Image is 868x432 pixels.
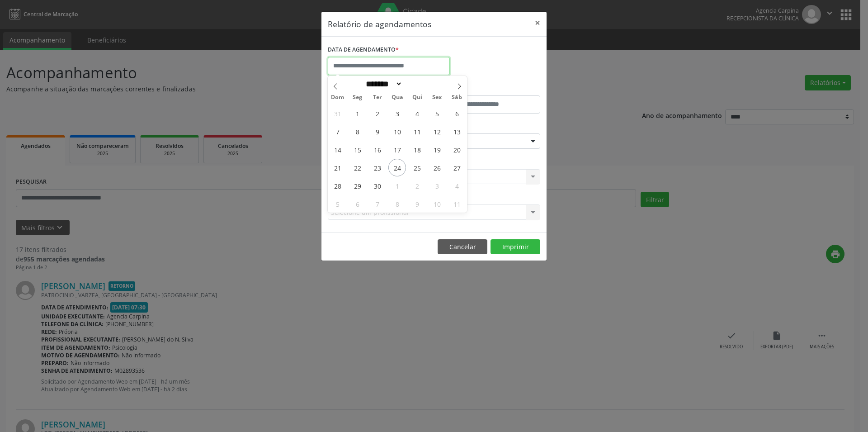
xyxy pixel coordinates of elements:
[427,95,447,100] span: Sex
[408,195,426,213] span: Outubro 9, 2025
[329,104,346,122] span: Agosto 31, 2025
[329,195,346,213] span: Outubro 5, 2025
[448,104,466,122] span: Setembro 6, 2025
[328,18,431,30] h5: Relatório de agendamentos
[428,123,446,140] span: Setembro 12, 2025
[408,177,426,195] span: Outubro 2, 2025
[408,104,426,122] span: Setembro 4, 2025
[348,95,368,100] span: Seg
[349,177,366,195] span: Setembro 29, 2025
[388,195,406,213] span: Outubro 8, 2025
[329,159,346,176] span: Setembro 21, 2025
[447,95,467,100] span: Sáb
[368,177,386,195] span: Setembro 30, 2025
[428,195,446,213] span: Outubro 10, 2025
[408,123,426,140] span: Setembro 11, 2025
[388,159,406,176] span: Setembro 24, 2025
[428,159,446,176] span: Setembro 26, 2025
[448,141,466,158] span: Setembro 20, 2025
[428,177,446,195] span: Outubro 3, 2025
[491,239,540,255] button: Imprimir
[368,195,386,213] span: Outubro 7, 2025
[349,159,366,176] span: Setembro 22, 2025
[328,43,399,57] label: DATA DE AGENDAMENTO
[528,12,547,34] button: Close
[329,123,346,140] span: Setembro 7, 2025
[407,95,427,100] span: Qui
[428,141,446,158] span: Setembro 19, 2025
[368,159,386,176] span: Setembro 23, 2025
[363,79,402,89] select: Month
[329,177,346,195] span: Setembro 28, 2025
[368,104,386,122] span: Setembro 2, 2025
[402,79,432,89] input: Year
[448,159,466,176] span: Setembro 27, 2025
[438,239,487,255] button: Cancelar
[368,123,386,140] span: Setembro 9, 2025
[349,123,366,140] span: Setembro 8, 2025
[448,177,466,195] span: Outubro 4, 2025
[368,95,387,100] span: Ter
[408,141,426,158] span: Setembro 18, 2025
[448,195,466,213] span: Outubro 11, 2025
[349,104,366,122] span: Setembro 1, 2025
[388,104,406,122] span: Setembro 3, 2025
[388,177,406,195] span: Outubro 1, 2025
[388,141,406,158] span: Setembro 17, 2025
[448,123,466,140] span: Setembro 13, 2025
[328,95,348,100] span: Dom
[368,141,386,158] span: Setembro 16, 2025
[329,141,346,158] span: Setembro 14, 2025
[436,81,540,95] label: ATÉ
[387,95,407,100] span: Qua
[428,104,446,122] span: Setembro 5, 2025
[349,195,366,213] span: Outubro 6, 2025
[349,141,366,158] span: Setembro 15, 2025
[408,159,426,176] span: Setembro 25, 2025
[388,123,406,140] span: Setembro 10, 2025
